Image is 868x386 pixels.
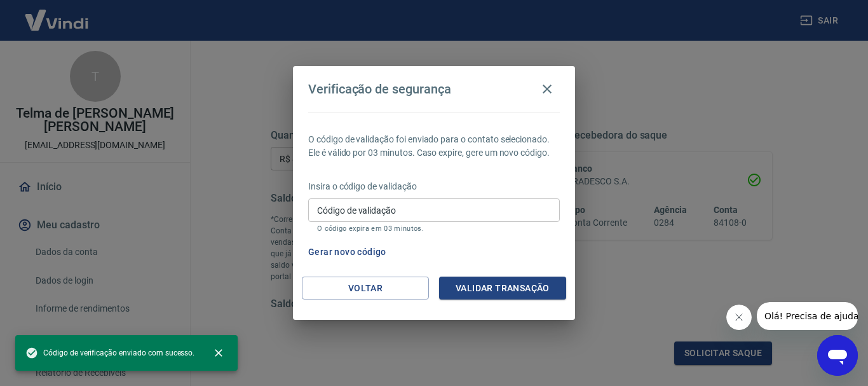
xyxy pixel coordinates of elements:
iframe: Fechar mensagem [726,305,752,330]
span: Olá! Precisa de ajuda? [8,9,107,19]
iframe: Mensagem da empresa [757,302,858,330]
p: O código de validação foi enviado para o contato selecionado. Ele é válido por 03 minutos. Caso e... [308,133,560,160]
button: Validar transação [439,277,566,300]
h4: Verificação de segurança [308,81,451,97]
button: Gerar novo código [303,240,391,264]
p: Insira o código de validação [308,180,560,193]
button: close [205,339,233,367]
span: Código de verificação enviado com sucesso. [25,347,194,359]
button: Voltar [302,277,429,300]
p: O código expira em 03 minutos. [317,224,551,233]
iframe: Botão para abrir a janela de mensagens [817,335,858,376]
